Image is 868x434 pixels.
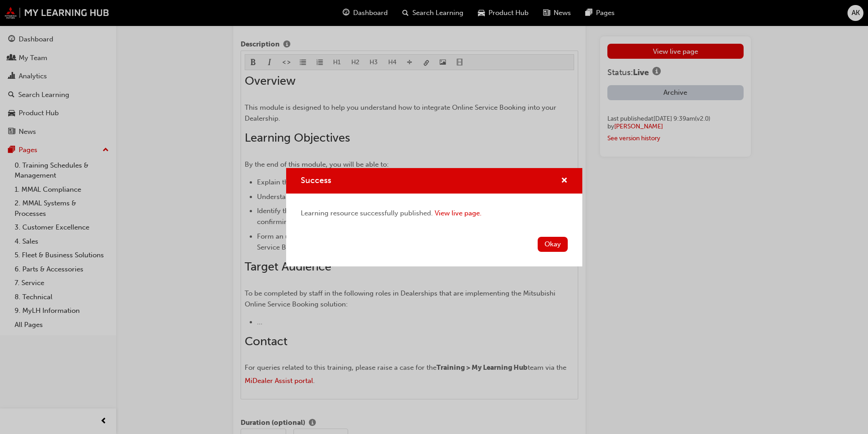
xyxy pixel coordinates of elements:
a: View live page. [435,209,482,217]
button: Okay [538,237,568,252]
div: Learning resource successfully published. [301,208,568,219]
span: cross-icon [561,177,568,185]
div: Success [286,168,582,266]
button: cross-icon [561,175,568,187]
span: Success [301,175,331,185]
